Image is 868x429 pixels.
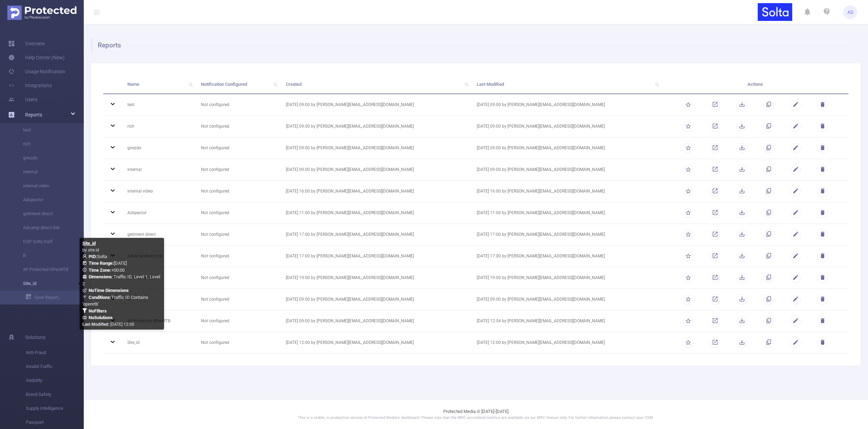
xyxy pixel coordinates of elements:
a: internal video [14,179,75,193]
b: Last Modified: [82,322,109,327]
i: icon: search [462,75,472,93]
td: [DATE] 16:00 by [PERSON_NAME][EMAIL_ADDRESS][DOMAIN_NAME] [472,181,662,202]
a: Users [8,92,37,106]
td: [DATE] 17:00 by [PERSON_NAME][EMAIL_ADDRESS][DOMAIN_NAME] [472,224,662,246]
td: gnezdo [122,137,196,159]
td: [DATE] 11:00 by [PERSON_NAME][EMAIL_ADDRESS][DOMAIN_NAME] [472,202,662,224]
td: [DATE] 17:00 by [PERSON_NAME][EMAIL_ADDRESS][DOMAIN_NAME] [472,246,662,267]
td: [DATE] 12:00 by [PERSON_NAME][EMAIL_ADDRESS][DOMAIN_NAME] [281,332,471,354]
i: icon: search [652,75,662,93]
a: getintent direct [14,207,75,221]
td: [DATE] 17:00 by [PERSON_NAME][EMAIL_ADDRESS][DOMAIN_NAME] [281,224,471,246]
b: No Time Dimensions [89,288,129,293]
b: Site_id [82,241,96,246]
a: Adcamp direct link [14,221,75,235]
td: Site_id [122,332,196,354]
td: [DATE] 17:00 by [PERSON_NAME][EMAIL_ADDRESS][DOMAIN_NAME] [281,246,471,267]
a: gnezdo [14,151,75,165]
b: Time Zone: [89,268,111,273]
td: Not configured [196,332,281,354]
span: Created [286,82,302,87]
td: [DATE] 12:00 by [PERSON_NAME][EMAIL_ADDRESS][DOMAIN_NAME] [472,332,662,354]
span: Reports [25,112,42,118]
p: This is a stable, in production version of Protected Media's dashboard. Please note that the MRC ... [101,415,851,421]
footer: Protected Media © [DATE]-[DATE] [84,399,868,429]
td: Not configured [196,137,281,159]
td: internal video [122,181,196,202]
span: Notification Configured [201,82,247,87]
span: Brand Safety [26,387,84,401]
span: by site id [82,248,99,253]
span: Solta [DATE] +00:00 [82,254,160,321]
td: [DATE] 11:00 by [PERSON_NAME][EMAIL_ADDRESS][DOMAIN_NAME] [281,202,471,224]
td: internal [122,159,196,181]
td: [DATE] 09:00 by [PERSON_NAME][EMAIL_ADDRESS][DOMAIN_NAME] [281,116,471,137]
td: Not configured [196,310,281,332]
td: [DATE] 09:00 by [PERSON_NAME][EMAIL_ADDRESS][DOMAIN_NAME] [281,310,471,332]
td: Not configured [196,159,281,181]
a: internal [14,165,75,179]
span: Traffic ID, Level 1, Level 2 [82,274,160,286]
h1: Reports [91,38,855,52]
span: [DATE] 12:00 [82,322,134,327]
i: icon: search [271,75,281,93]
td: [DATE] 09:00 by [PERSON_NAME][EMAIL_ADDRESS][DOMAIN_NAME] [281,137,471,159]
td: [DATE] 09:00 by [PERSON_NAME][EMAIL_ADDRESS][DOMAIN_NAME] [472,137,662,159]
a: Adspector [14,193,75,207]
a: В [14,249,75,263]
img: Protected Media [7,6,76,20]
td: [DATE] 19:00 by [PERSON_NAME][EMAIL_ADDRESS][DOMAIN_NAME] [281,267,471,289]
td: [DATE] 09:00 by [PERSON_NAME][EMAIL_ADDRESS][DOMAIN_NAME] [281,94,471,116]
a: test [14,123,75,137]
td: [DATE] 19:00 by [PERSON_NAME][EMAIL_ADDRESS][DOMAIN_NAME] [472,267,662,289]
td: [DATE] 16:00 by [PERSON_NAME][EMAIL_ADDRESS][DOMAIN_NAME] [281,181,471,202]
i: icon: search [186,75,196,93]
td: getintent direct [122,224,196,246]
td: rich [122,116,196,137]
td: [DATE] 09:00 by [PERSON_NAME][EMAIL_ADDRESS][DOMAIN_NAME] [472,116,662,137]
a: DSP Solta traff [14,235,75,249]
a: Overview [8,37,45,51]
span: Supply Intelligence [26,401,84,415]
td: [DATE] 09:00 by [PERSON_NAME][EMAIL_ADDRESS][DOMAIN_NAME] [472,94,662,116]
td: [DATE] 09:00 by [PERSON_NAME][EMAIL_ADDRESS][DOMAIN_NAME] [281,289,471,310]
span: AS [847,5,853,19]
span: Last Modified [477,82,504,87]
a: Integrations [8,78,52,92]
i: icon: user [82,254,89,258]
td: Not configured [196,289,281,310]
td: Not configured [196,116,281,137]
td: [DATE] 09:00 by [PERSON_NAME][EMAIL_ADDRESS][DOMAIN_NAME] [281,159,471,181]
td: Not configured [196,224,281,246]
td: Adspector [122,202,196,224]
span: Solutions [25,330,45,344]
a: Save Report... [26,291,84,304]
b: PID: [89,254,97,259]
a: AF Protected OPenRTB [14,263,75,277]
a: Site_id [14,277,75,291]
span: Traffic ID Contains 'openrtb' [82,295,148,307]
b: No Filters [89,308,107,314]
span: Anti-Fraud [26,346,84,360]
td: [DATE] 09:00 by [PERSON_NAME][EMAIL_ADDRESS][DOMAIN_NAME] [472,289,662,310]
span: Name [127,82,139,87]
b: No Solutions [89,315,113,320]
td: [DATE] 12:54 by [PERSON_NAME][EMAIL_ADDRESS][DOMAIN_NAME] [472,310,662,332]
b: Conditions : [89,295,111,300]
td: Not configured [196,246,281,267]
span: Visibility [26,374,84,387]
td: Not configured [196,202,281,224]
td: Not configured [196,267,281,289]
span: Actions [748,82,763,87]
td: Not configured [196,181,281,202]
a: Reports [25,108,42,122]
td: Not configured [196,94,281,116]
b: Time Range: [89,261,114,266]
td: [DATE] 09:00 by [PERSON_NAME][EMAIL_ADDRESS][DOMAIN_NAME] [472,159,662,181]
td: test [122,94,196,116]
a: Help Center (New) [8,51,65,65]
a: rich [14,137,75,151]
b: Dimensions : [89,274,113,279]
a: Usage Notification [8,65,65,78]
span: Invalid Traffic [26,360,84,374]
